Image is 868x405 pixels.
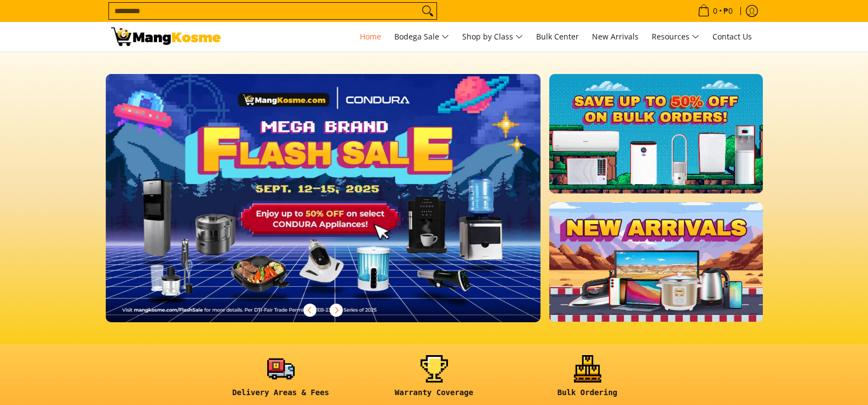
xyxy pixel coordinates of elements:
img: Desktop homepage 29339654 2507 42fb b9ff a0650d39e9ed [106,74,541,322]
span: • [694,5,736,17]
a: Bulk Center [531,22,584,52]
span: Home [360,31,381,42]
a: Contact Us [707,22,757,52]
span: Bulk Center [536,31,579,42]
nav: Main Menu [232,22,757,52]
span: Resources [652,30,699,44]
a: Home [354,22,387,52]
a: Shop by Class [457,22,528,52]
button: Previous [298,298,322,322]
span: New Arrivals [592,31,639,42]
img: Mang Kosme: Your Home Appliances Warehouse Sale Partner! [111,27,221,46]
span: Contact Us [712,31,752,42]
button: Search [419,3,436,19]
button: Next [324,298,348,322]
a: New Arrivals [587,22,644,52]
span: ₱0 [722,7,734,15]
span: 0 [711,7,719,15]
a: Resources [646,22,705,52]
span: Bodega Sale [394,30,449,44]
span: Shop by Class [462,30,523,44]
a: Bodega Sale [389,22,455,52]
